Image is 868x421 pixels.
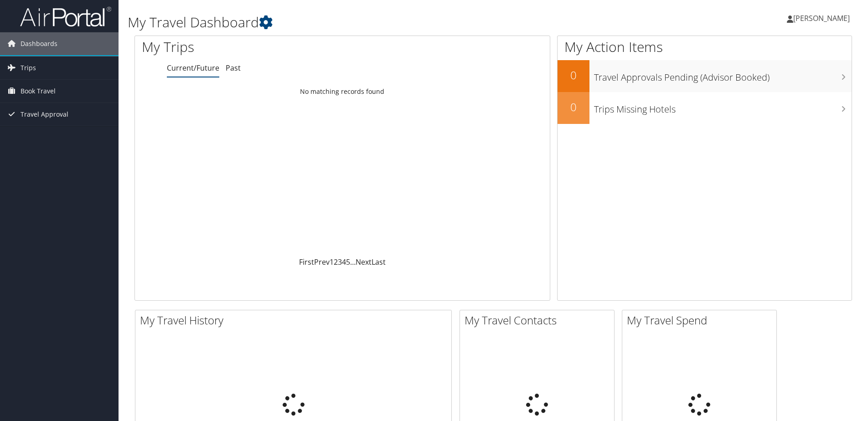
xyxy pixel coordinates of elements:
[787,5,859,32] a: [PERSON_NAME]
[558,92,852,124] a: 0Trips Missing Hotels
[372,257,386,267] a: Last
[140,313,451,328] h2: My Travel History
[128,13,615,32] h1: My Travel Dashboard
[21,80,56,103] span: Book Travel
[314,257,330,267] a: Prev
[20,6,111,27] img: airportal-logo.png
[558,67,589,83] h2: 0
[135,83,550,100] td: No matching records found
[594,98,852,116] h3: Trips Missing Hotels
[21,103,68,126] span: Travel Approval
[334,257,338,267] a: 2
[594,67,852,84] h3: Travel Approvals Pending (Advisor Booked)
[21,56,36,79] span: Trips
[142,37,370,56] h1: My Trips
[558,60,852,92] a: 0Travel Approvals Pending (Advisor Booked)
[558,99,589,115] h2: 0
[465,313,614,328] h2: My Travel Contacts
[558,37,852,56] h1: My Action Items
[330,257,334,267] a: 1
[356,257,372,267] a: Next
[226,63,241,73] a: Past
[793,13,850,23] span: [PERSON_NAME]
[346,257,350,267] a: 5
[342,257,346,267] a: 4
[338,257,342,267] a: 3
[350,257,356,267] span: …
[21,32,57,55] span: Dashboards
[627,313,776,328] h2: My Travel Spend
[167,63,219,73] a: Current/Future
[299,257,314,267] a: First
